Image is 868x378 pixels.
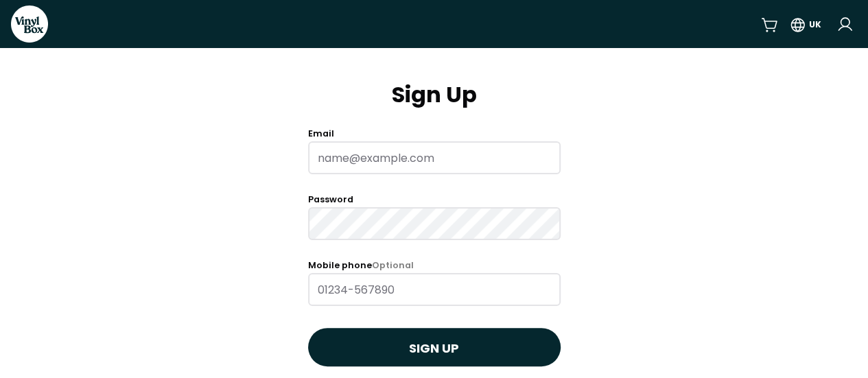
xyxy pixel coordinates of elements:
span: Optional [372,259,414,271]
input: name@example.com [308,141,561,174]
label: Email [308,128,334,139]
button: UK [789,12,821,36]
label: Password [308,193,353,205]
label: Mobile phone [308,259,414,271]
span: Sign up [409,339,459,357]
div: UK [809,19,821,31]
button: Sign up [308,328,561,366]
h4: Sign Up [308,81,561,108]
input: 01234-567890 [308,273,561,306]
